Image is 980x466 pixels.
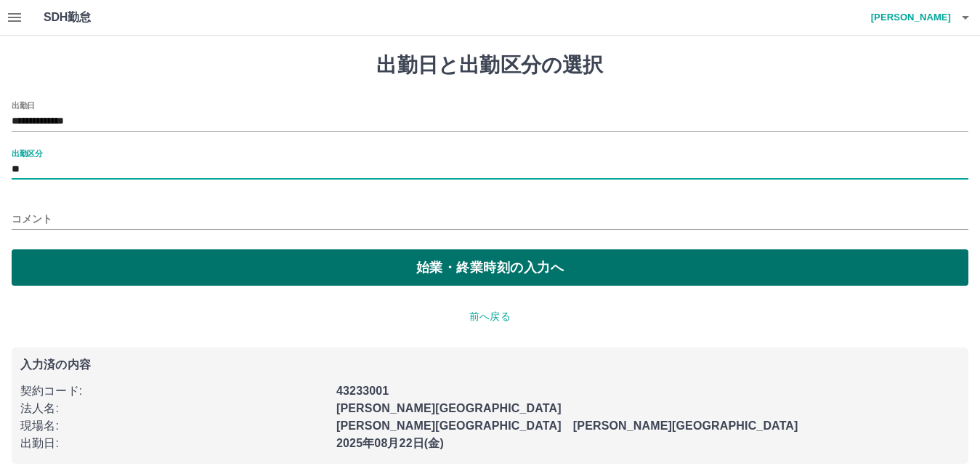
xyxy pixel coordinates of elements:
p: 入力済の内容 [20,359,960,371]
label: 出勤日 [12,100,35,111]
p: 出勤日 : [20,435,328,452]
b: 43233001 [336,385,389,397]
h1: 出勤日と出勤区分の選択 [12,53,968,78]
button: 始業・終業時刻の入力へ [12,249,968,286]
label: 出勤区分 [12,148,42,158]
p: 現場名 : [20,417,328,435]
p: 前へ戻る [12,309,968,324]
b: [PERSON_NAME][GEOGRAPHIC_DATA] [336,402,562,414]
b: 2025年08月22日(金) [336,437,444,449]
p: 法人名 : [20,400,328,417]
p: 契約コード : [20,382,328,400]
b: [PERSON_NAME][GEOGRAPHIC_DATA] [PERSON_NAME][GEOGRAPHIC_DATA] [336,419,798,432]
